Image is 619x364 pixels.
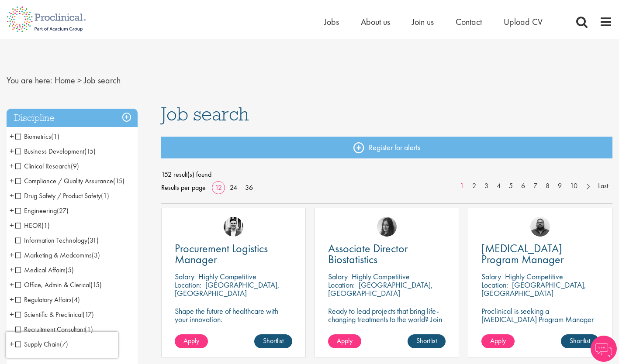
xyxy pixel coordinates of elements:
[15,236,99,245] span: Information Technology
[212,183,225,192] a: 12
[41,221,50,230] span: (1)
[7,109,138,127] h3: Discipline
[90,280,102,289] span: (15)
[224,217,243,237] img: Edward Little
[10,189,14,202] span: +
[15,176,113,185] span: Compliance / Quality Assurance
[361,16,390,27] a: About us
[242,183,256,192] a: 36
[84,147,96,156] span: (15)
[15,161,71,171] span: Clinical Research
[591,336,617,362] img: Chatbot
[15,310,94,319] span: Scientific & Preclinical
[10,308,14,321] span: +
[10,159,14,172] span: +
[10,293,14,306] span: +
[55,75,75,86] a: breadcrumb link
[10,278,14,291] span: +
[15,191,109,200] span: Drug Safety / Product Safety
[505,181,517,191] a: 5
[51,132,59,141] span: (1)
[490,336,506,345] span: Apply
[377,217,397,237] img: Heidi Hennigan
[198,271,256,282] p: Highly Competitive
[328,243,446,265] a: Associate Director Biostatistics
[92,251,100,260] span: (3)
[15,295,80,304] span: Regulatory Affairs
[328,280,433,298] p: [GEOGRAPHIC_DATA], [GEOGRAPHIC_DATA]
[481,280,586,298] p: [GEOGRAPHIC_DATA], [GEOGRAPHIC_DATA]
[412,16,434,27] a: Join us
[175,280,201,290] span: Location:
[15,191,101,200] span: Drug Safety / Product Safety
[328,307,446,348] p: Ready to lead projects that bring life-changing treatments to the world? Join our client at the f...
[530,217,550,237] img: Ashley Bennett
[57,206,69,215] span: (27)
[254,334,292,348] a: Shortlist
[492,181,505,191] a: 4
[481,280,508,290] span: Location:
[481,271,501,282] span: Salary
[175,334,208,348] a: Apply
[85,325,93,334] span: (1)
[504,16,543,27] a: Upload CV
[175,307,292,323] p: Shape the future of healthcare with your innovation.
[10,130,14,143] span: +
[328,271,348,282] span: Salary
[15,132,59,141] span: Biometrics
[10,248,14,261] span: +
[481,334,515,348] a: Apply
[15,221,41,230] span: HEOR
[10,144,14,158] span: +
[10,204,14,217] span: +
[15,265,66,275] span: Medical Affairs
[517,181,529,191] a: 6
[481,307,599,357] p: Proclinical is seeking a [MEDICAL_DATA] Program Manager to join our client's team for an exciting...
[328,280,355,290] span: Location:
[529,181,542,191] a: 7
[480,181,493,191] a: 3
[456,16,482,27] a: Contact
[15,176,124,185] span: Compliance / Quality Assurance
[84,75,121,86] span: Job search
[15,161,79,171] span: Clinical Research
[161,181,206,194] span: Results per page
[15,147,96,156] span: Business Development
[66,265,74,275] span: (5)
[481,243,599,265] a: [MEDICAL_DATA] Program Manager
[10,263,14,276] span: +
[456,181,468,191] a: 1
[87,236,99,245] span: (31)
[113,176,124,185] span: (15)
[408,334,446,348] a: Shortlist
[10,174,14,187] span: +
[161,168,612,181] span: 152 result(s) found
[15,280,102,289] span: Office, Admin & Clerical
[594,181,612,191] a: Last
[175,271,194,282] span: Salary
[468,181,481,191] a: 2
[175,243,292,265] a: Procurement Logistics Manager
[15,325,85,334] span: Recruitment Consultant
[561,334,599,348] a: Shortlist
[227,183,240,192] a: 24
[337,336,353,345] span: Apply
[352,271,410,282] p: Highly Competitive
[6,332,118,358] iframe: reCAPTCHA
[15,236,87,245] span: Information Technology
[83,310,94,319] span: (17)
[15,206,57,215] span: Engineering
[15,221,50,230] span: HEOR
[505,271,563,282] p: Highly Competitive
[15,147,84,156] span: Business Development
[77,75,82,86] span: >
[183,336,199,345] span: Apply
[15,310,83,319] span: Scientific & Preclinical
[161,102,249,126] span: Job search
[328,334,361,348] a: Apply
[481,241,564,267] span: [MEDICAL_DATA] Program Manager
